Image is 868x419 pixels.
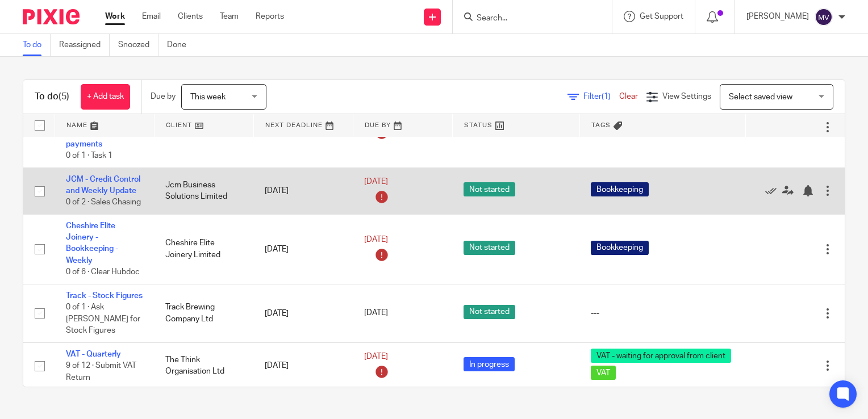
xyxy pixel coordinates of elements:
a: VAT - Quarterly [66,350,121,358]
a: Cheshire Elite Joinery - Bookkeeping - Weekly [66,222,118,265]
td: Cheshire Elite Joinery Limited [154,214,253,284]
a: To do [23,34,51,56]
span: 0 of 6 · Clear Hubdoc [66,268,140,276]
span: [DATE] [364,178,388,186]
span: [DATE] [364,236,388,244]
a: Clear [619,93,638,100]
span: [DATE] [364,309,388,317]
img: svg%3E [815,8,833,26]
a: Work [105,11,125,22]
span: VAT [591,366,616,380]
span: 9 of 12 · Submit VAT Return [66,362,136,382]
a: Team [220,11,239,22]
a: Clients [178,11,203,22]
span: Bookkeeping [591,241,649,255]
td: [DATE] [253,284,353,342]
td: Track Brewing Company Ltd [154,284,253,342]
span: 0 of 2 · Sales Chasing [66,199,141,207]
span: 0 of 1 · Ask [PERSON_NAME] for Stock Figures [66,303,140,334]
span: Tags [591,122,611,128]
p: [PERSON_NAME] [746,11,809,22]
span: Select saved view [729,93,792,101]
span: Get Support [640,12,683,20]
span: 0 of 1 · Task 1 [66,152,112,160]
span: This week [190,93,226,101]
a: Track - Stock Figures [66,292,143,300]
a: Reports [256,11,284,22]
td: Jcm Business Solutions Limited [154,167,253,214]
span: VAT - waiting for approval from client [591,349,731,363]
span: Not started [464,182,515,196]
td: [DATE] [253,342,353,389]
input: Search [475,14,578,24]
a: Mark as done [765,185,782,196]
span: Not started [464,241,515,255]
div: --- [591,308,734,319]
a: Email [142,11,161,22]
p: Due by [151,91,176,102]
a: Done [167,34,195,56]
span: Filter [583,93,619,100]
span: Bookkeeping [591,182,649,196]
a: Snoozed [118,34,158,56]
h1: To do [35,91,69,103]
span: (5) [59,92,69,101]
span: View Settings [662,93,711,100]
a: JCM - Credit Control and Weekly Update [66,175,140,195]
a: Reassigned [59,34,110,56]
a: + Add task [81,84,130,110]
span: (1) [602,93,611,100]
td: The Think Organisation Ltd [154,342,253,389]
a: Email [PERSON_NAME] with payroll report to authorise salary payments [66,94,140,148]
span: In progress [464,357,515,371]
span: Not started [464,305,515,319]
img: Pixie [23,9,80,24]
span: [DATE] [364,353,388,361]
td: [DATE] [253,214,353,284]
td: [DATE] [253,167,353,214]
